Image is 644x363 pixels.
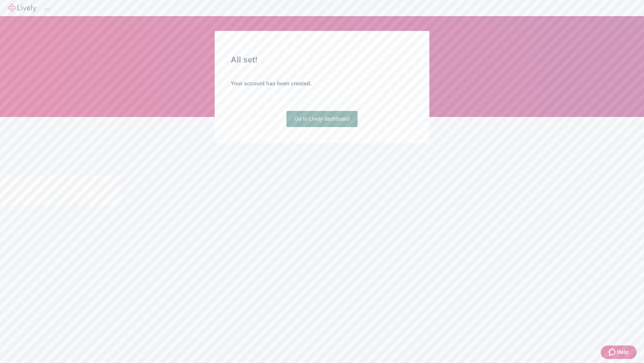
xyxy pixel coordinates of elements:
[617,348,629,356] span: Help
[44,8,50,10] button: Log out
[231,54,413,66] h2: All set!
[609,348,617,356] svg: Zendesk support icon
[286,111,358,127] a: Go to Lively dashboard
[8,4,36,12] img: Lively
[231,80,413,88] h4: Your account has been created.
[601,346,637,359] button: Zendesk support iconHelp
